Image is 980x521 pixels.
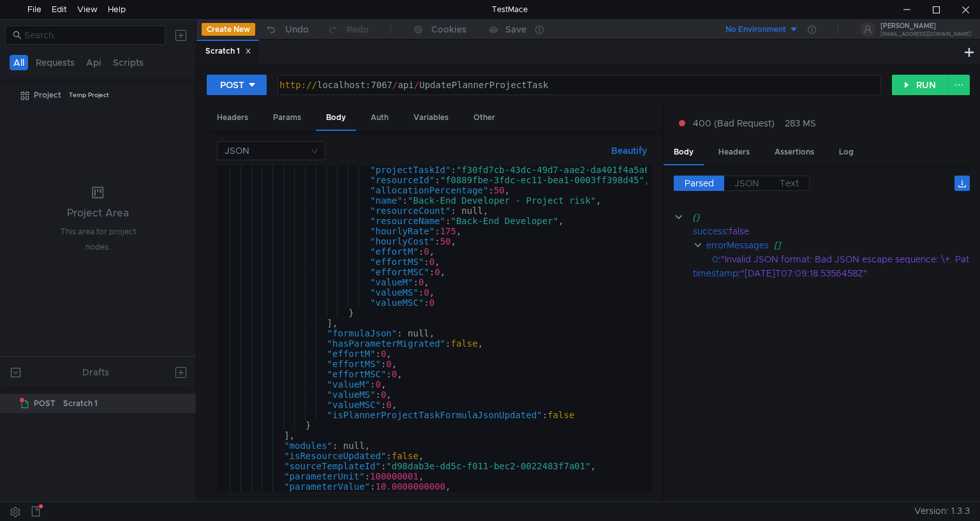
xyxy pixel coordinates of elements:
[318,20,378,39] button: Redo
[785,117,816,129] div: 283 MS
[712,252,718,266] div: 0
[664,140,704,165] div: Body
[606,143,652,158] button: Beautify
[207,75,267,95] button: POST
[880,23,971,29] div: [PERSON_NAME]
[880,32,971,36] div: [EMAIL_ADDRESS][DOMAIN_NAME]
[207,106,258,130] div: Headers
[205,45,251,58] div: Scratch 1
[316,106,356,131] div: Body
[403,106,459,130] div: Variables
[693,116,775,130] span: 400 (Bad Request)
[710,19,799,40] button: No Environment
[255,20,318,39] button: Undo
[34,86,61,105] div: Project
[220,78,244,92] div: POST
[892,75,949,95] button: RUN
[63,394,98,413] div: Scratch 1
[285,22,309,37] div: Undo
[734,177,759,189] span: JSON
[202,23,255,36] button: Create New
[463,106,505,130] div: Other
[685,177,714,189] span: Parsed
[693,266,738,280] div: timestamp
[708,140,760,164] div: Headers
[82,55,105,70] button: Api
[34,394,56,413] span: POST
[346,22,369,37] div: Redo
[263,106,311,130] div: Params
[431,22,466,37] div: Cookies
[764,140,824,164] div: Assertions
[829,140,864,164] div: Log
[693,224,727,238] div: success
[725,24,786,36] div: No Environment
[109,55,147,70] button: Scripts
[32,55,78,70] button: Requests
[10,55,28,70] button: All
[505,25,526,34] div: Save
[780,177,799,189] span: Text
[24,28,158,42] input: Search...
[360,106,399,130] div: Auth
[706,238,769,252] div: errorMessages
[69,86,109,105] div: Temp Project
[914,502,970,520] span: Version: 1.3.3
[82,365,109,380] div: Drafts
